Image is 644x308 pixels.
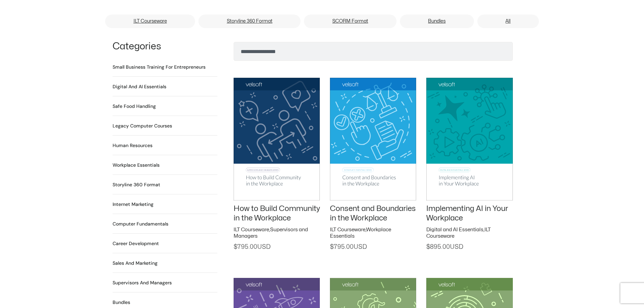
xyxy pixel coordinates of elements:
[234,227,308,239] a: Supervisors and Managers
[234,227,320,240] h2: ,
[113,260,158,267] h2: Sales and Marketing
[113,64,206,71] a: Visit product category Small Business Training for Entrepreneurs
[113,64,206,71] h2: Small Business Training for Entrepreneurs
[198,15,301,28] a: Storyline 360 Format
[113,83,166,90] h2: Digital and AI Essentials
[113,220,168,228] a: Visit product category Computer Fundamentals
[105,15,539,30] nav: Menu
[426,227,512,240] h2: ,
[234,227,269,232] a: ILT Courseware
[113,162,160,169] h2: Workplace Essentials
[426,244,463,250] span: 895.00
[330,205,416,222] a: Consent and Boundaries in the Workplace
[234,205,320,222] a: How to Build Community in the Workplace
[234,244,270,250] span: 795.00
[330,244,334,250] span: $
[113,142,152,149] a: Visit product category Human Resources
[426,227,483,232] a: Digital and AI Essentials
[426,205,508,222] a: Implementing AI in Your Workplace
[113,260,158,267] a: Visit product category Sales and Marketing
[113,103,156,110] a: Visit product category Safe Food Handling
[113,201,153,208] a: Visit product category Internet Marketing
[113,162,160,169] a: Visit product category Workplace Essentials
[330,227,416,240] h2: ,
[113,220,168,228] h2: Computer Fundamentals
[113,83,166,90] a: Visit product category Digital and AI Essentials
[558,293,641,308] iframe: chat widget
[330,244,367,250] span: 795.00
[426,244,430,250] span: $
[113,122,172,129] a: Visit product category Legacy Computer Courses
[113,103,156,110] h2: Safe Food Handling
[105,15,195,28] a: ILT Courseware
[113,181,160,188] h2: Storyline 360 Format
[113,240,159,247] a: Visit product category Career Development
[113,299,130,306] a: Visit product category Bundles
[113,240,159,247] h2: Career Development
[477,15,539,28] a: All
[113,42,217,51] h1: Categories
[330,227,365,232] a: ILT Courseware
[304,15,396,28] a: SCORM Format
[234,244,237,250] span: $
[113,142,152,149] h2: Human Resources
[113,279,172,286] h2: Supervisors and Managers
[113,201,153,208] h2: Internet Marketing
[400,15,474,28] a: Bundles
[113,279,172,286] a: Visit product category Supervisors and Managers
[113,299,130,306] h2: Bundles
[113,181,160,188] a: Visit product category Storyline 360 Format
[113,122,172,129] h2: Legacy Computer Courses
